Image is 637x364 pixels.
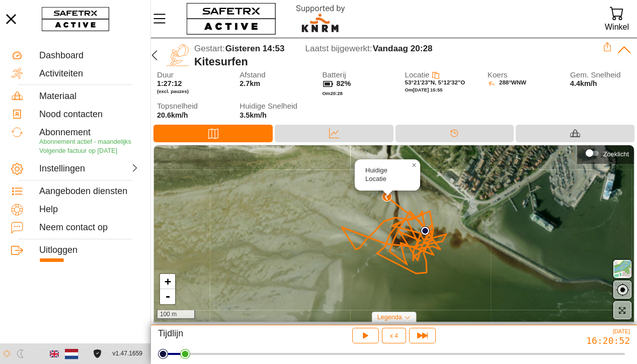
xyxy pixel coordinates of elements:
img: Activities.svg [11,67,23,79]
div: Data [275,125,393,142]
button: Menu [151,8,176,29]
span: Gisteren 14:53 [225,44,285,53]
div: Zoeklicht [582,146,629,161]
span: Om [DATE] 15:55 [405,87,443,93]
span: Batterij [322,71,386,79]
div: Dashboard [39,50,139,61]
img: KITE_SURFING.svg [166,44,189,67]
img: ContactUs.svg [11,222,23,234]
span: 82% [336,79,351,87]
span: 3.5km/h [240,111,304,120]
img: PathStart.svg [421,226,430,235]
span: Duur [157,71,221,79]
div: Activiteiten [39,68,139,79]
img: RescueLogo.svg [284,3,357,35]
span: Gem. Snelheid [570,71,634,79]
a: Close popup [408,159,420,171]
img: Subscription.svg [11,126,23,138]
span: Koers [488,71,552,79]
span: (excl. pauzes) [157,88,221,95]
span: 20.6km/h [157,111,188,119]
a: Licentieovereenkomst [91,349,104,358]
div: Nood contacten [39,109,139,120]
div: 100 m [156,310,195,319]
div: Materiaal [39,91,139,102]
span: WNW [511,79,526,88]
span: Volgende factuur op [DATE] [39,147,117,154]
span: 1:27:12 [157,79,182,87]
div: Winkel [605,20,629,34]
img: ModeLight.svg [3,349,11,358]
button: x 4 [382,328,406,343]
span: Legenda [377,314,402,321]
div: Help [39,204,139,215]
span: v1.47.1659 [113,348,142,359]
span: Topsnelheid [157,102,221,111]
span: 53°21'23"N, 5°12'32"O [405,79,465,85]
span: 2.7km [240,79,260,87]
span: × [412,161,416,169]
span: Vandaag 20:28 [373,44,433,53]
span: Om 20:28 [322,90,343,96]
img: PathDirectionCurrent.svg [382,192,391,201]
div: Aangeboden diensten [39,186,139,197]
img: ModeDark.svg [16,349,25,358]
div: Neem contact op [39,222,139,233]
span: Laatst bijgewerkt: [305,44,372,53]
div: Kitesurfen [194,55,603,68]
span: Abonnement actief - maandelijks [39,138,131,145]
button: v1.47.1659 [107,345,148,362]
div: Abonnement [39,127,139,138]
button: Terug [146,42,163,68]
span: Huidige Snelheid [240,102,304,111]
button: Nederlands [63,345,80,362]
button: Engels [46,345,63,362]
div: Zoeklicht [603,150,629,158]
span: Locatie [405,70,430,79]
div: Materiaal [516,125,634,142]
div: Tijdlijn [158,328,314,346]
div: [DATE] [474,328,630,335]
img: Equipment.svg [11,90,23,102]
span: x 4 [390,333,398,339]
img: Equipment_Black.svg [570,128,580,138]
img: en.svg [50,349,59,358]
img: nl.svg [65,347,78,360]
div: Huidige Locatie [365,166,408,184]
div: Instellingen [39,163,88,174]
div: Uitloggen [39,245,139,256]
div: Tijdlijn [395,125,514,142]
span: 4.4km/h [570,79,597,87]
a: Zoom out [160,289,175,304]
a: Zoom in [160,274,175,289]
div: 16:20:52 [474,335,630,346]
span: Gestart: [194,44,225,53]
img: Help.svg [11,204,23,216]
span: Afstand [240,71,304,79]
div: Kaart [153,125,273,142]
span: 288° [499,79,511,88]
